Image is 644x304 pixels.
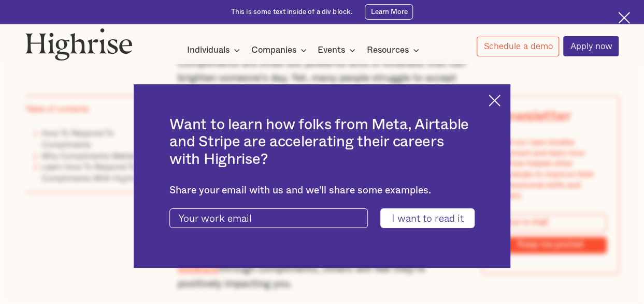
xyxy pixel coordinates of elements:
[380,208,475,229] input: I want to read it
[231,7,353,17] div: This is some text inside of a div block.
[618,12,630,24] img: Cross icon
[187,44,230,56] div: Individuals
[187,44,243,56] div: Individuals
[169,116,474,169] h2: Want to learn how folks from Meta, Airtable and Stripe are accelerating their careers with Highrise?
[318,44,345,56] div: Events
[489,95,500,107] img: Cross icon
[169,208,368,229] input: Your work email
[367,44,409,56] div: Resources
[477,37,559,56] a: Schedule a demo
[169,208,474,229] form: current-ascender-blog-article-modal-form
[367,44,422,56] div: Resources
[25,28,133,60] img: Highrise logo
[365,4,413,20] a: Learn More
[169,185,474,196] div: Share your email with us and we'll share some examples.
[251,44,310,56] div: Companies
[563,36,619,56] a: Apply now
[318,44,359,56] div: Events
[251,44,296,56] div: Companies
